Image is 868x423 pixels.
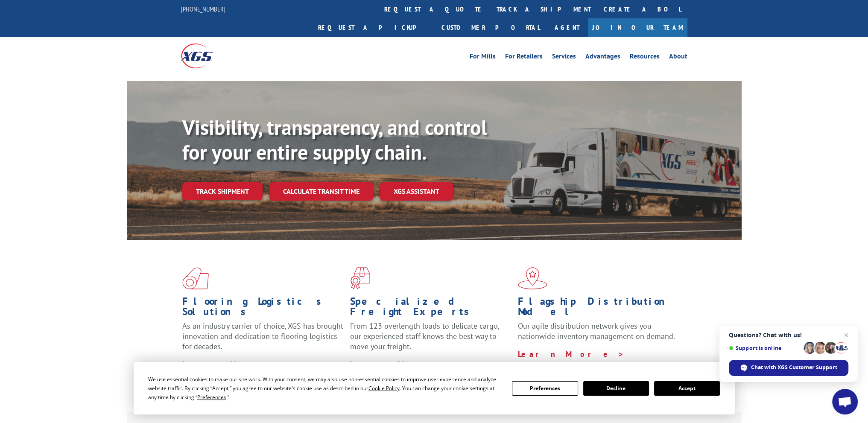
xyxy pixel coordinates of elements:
span: Support is online [729,345,801,351]
a: Track shipment [182,182,263,200]
span: Chat with XGS Customer Support [729,360,848,376]
a: For Mills [470,53,496,62]
a: Resources [630,53,660,62]
div: We use essential cookies to make our site work. With your consent, we may also use non-essential ... [148,375,502,402]
a: Customer Portal [435,18,546,37]
div: Cookie Consent Prompt [134,362,735,414]
a: [PHONE_NUMBER] [181,5,225,13]
a: Calculate transit time [269,182,373,201]
h1: Specialized Freight Experts [350,296,511,321]
a: Request a pickup [312,18,435,37]
span: Chat with XGS Customer Support [751,364,837,371]
button: Decline [583,381,649,396]
button: Preferences [512,381,578,396]
img: xgs-icon-total-supply-chain-intelligence-red [182,267,209,289]
a: Join Our Team [588,18,687,37]
a: Learn More > [182,359,289,369]
a: Open chat [832,389,858,414]
img: xgs-icon-focused-on-flooring-red [350,267,370,289]
a: For Retailers [505,53,543,62]
span: Questions? Chat with us! [729,332,848,338]
span: As an industry carrier of choice, XGS has brought innovation and dedication to flooring logistics... [182,321,343,351]
a: Learn More > [518,349,624,359]
button: Accept [654,381,720,396]
span: Cookie Policy [368,385,400,392]
a: Agent [546,18,588,37]
a: Learn More > [350,359,456,369]
h1: Flooring Logistics Solutions [182,296,344,321]
b: Visibility, transparency, and control for your entire supply chain. [182,114,487,165]
p: From 123 overlength loads to delicate cargo, our experienced staff knows the best way to move you... [350,321,511,359]
span: Preferences [197,394,226,401]
img: xgs-icon-flagship-distribution-model-red [518,267,547,289]
a: About [669,53,687,62]
h1: Flagship Distribution Model [518,296,679,321]
span: Our agile distribution network gives you nationwide inventory management on demand. [518,321,675,341]
a: Services [552,53,576,62]
a: Advantages [585,53,620,62]
a: XGS ASSISTANT [380,182,453,201]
